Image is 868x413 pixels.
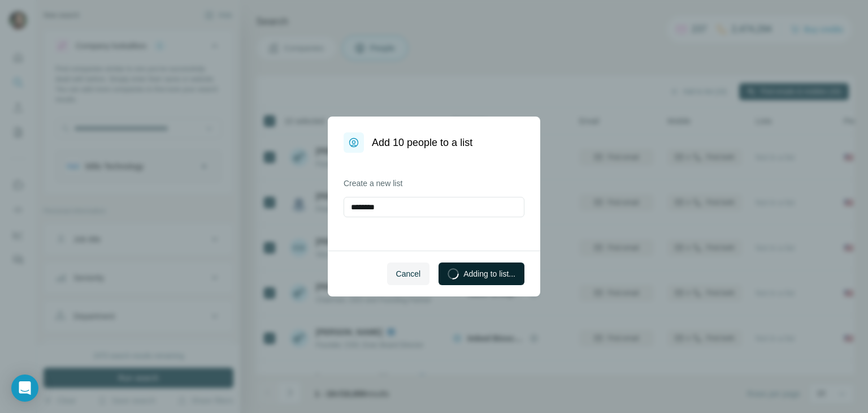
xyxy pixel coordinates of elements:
button: Adding to list... [439,263,524,285]
button: Cancel [387,263,430,285]
label: Create a new list [344,178,524,189]
h1: Add 10 people to a list [372,135,472,150]
span: Cancel [396,268,421,279]
div: Open Intercom Messenger [11,375,38,402]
